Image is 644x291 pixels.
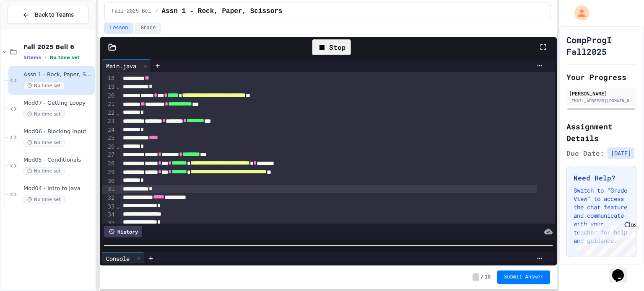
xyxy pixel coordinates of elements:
[312,39,351,55] div: Stop
[23,139,65,147] span: No time set
[23,157,93,164] span: Mod05 - Conditionals
[23,110,65,118] span: No time set
[566,121,636,144] h2: Assignment Details
[161,6,282,16] span: Assn 1 - Rock, Paper, Scissors
[23,100,93,107] span: Mod07 - Getting Loopy
[23,71,93,78] span: Assn 1 - Rock, Paper, Scissors
[566,3,592,23] div: My Account
[609,258,636,283] iframe: chat widget
[485,274,491,281] span: 10
[608,147,634,159] span: [DATE]
[23,128,93,135] span: Mod06 - Blocking Input
[23,185,93,192] span: Mod04 - Intro to Java
[155,8,158,15] span: /
[23,55,41,60] span: 5 items
[574,221,636,257] iframe: chat widget
[566,34,636,57] h1: CompProgI Fall2025
[481,274,484,281] span: /
[497,270,550,284] button: Submit Answer
[104,23,133,33] button: Lesson
[574,173,629,183] h3: Need Help?
[44,54,46,61] span: •
[566,71,636,83] h2: Your Progress
[23,196,65,203] span: No time set
[574,186,629,245] p: Switch to "Grade View" to access the chat feature and communicate with your teacher for help and ...
[35,10,74,19] span: Back to Teams
[135,23,161,33] button: Grade
[112,8,152,15] span: Fall 2025 Bell 6
[569,90,634,97] div: [PERSON_NAME]
[49,55,80,60] span: No time set
[473,273,479,281] span: -
[566,148,604,158] span: Due Date:
[23,43,93,51] span: Fall 2025 Bell 6
[569,98,634,104] div: [EMAIL_ADDRESS][DOMAIN_NAME]
[8,6,88,24] button: Back to Teams
[23,82,65,90] span: No time set
[3,3,58,53] div: Chat with us now!Close
[504,274,543,281] span: Submit Answer
[23,167,65,175] span: No time set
